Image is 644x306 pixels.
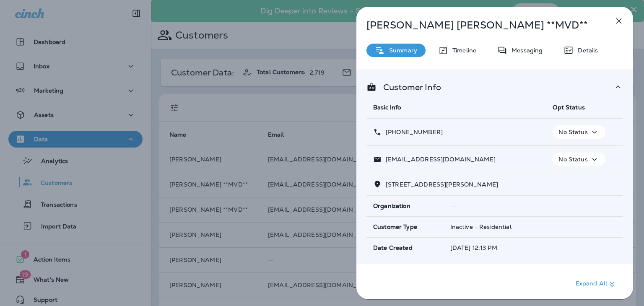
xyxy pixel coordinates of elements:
span: Basic Info [373,104,401,111]
p: Messaging [507,47,543,54]
span: Customer Type [373,223,417,231]
p: [EMAIL_ADDRESS][DOMAIN_NAME] [382,156,496,163]
span: Inactive - Residential [450,223,512,231]
p: No Status [558,129,587,135]
p: Details [574,47,598,54]
button: No Status [553,125,605,139]
span: Date Created [373,244,413,252]
p: Customer Info [377,84,441,91]
span: [DATE] 12:13 PM [450,244,497,252]
button: Expand All [572,277,621,292]
button: No Status [553,153,605,166]
p: Summary [385,47,417,54]
p: [PHONE_NUMBER] [382,129,443,135]
p: Expand All [576,279,617,289]
span: Opt Status [553,104,584,111]
p: [PERSON_NAME] [PERSON_NAME] **MVD** [366,19,595,31]
span: [STREET_ADDRESS][PERSON_NAME] [386,181,498,188]
p: Timeline [448,47,476,54]
span: Organization [373,202,410,210]
span: -- [450,202,456,210]
p: No Status [558,156,587,163]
